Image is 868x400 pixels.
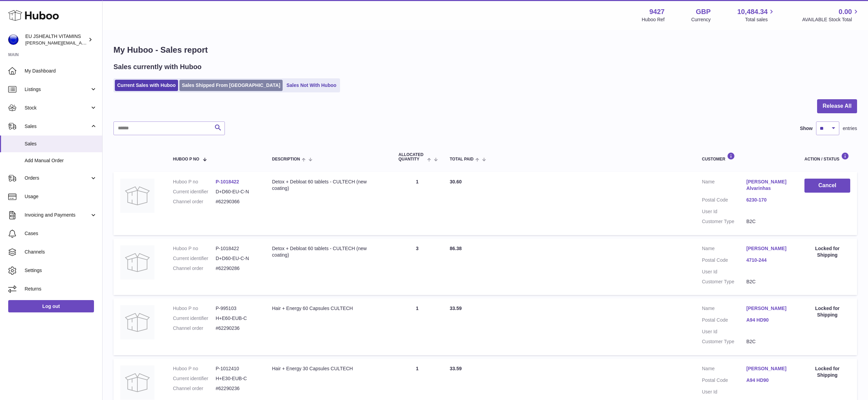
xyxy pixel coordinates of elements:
[392,172,443,235] td: 1
[25,105,90,111] span: Stock
[804,245,850,258] div: Locked for Shipping
[839,7,852,16] span: 0.00
[450,306,462,311] span: 33.59
[115,80,178,91] a: Current Sales with Huboo
[702,305,746,313] dt: Name
[702,218,746,225] dt: Customer Type
[25,40,137,46] span: [PERSON_NAME][EMAIL_ADDRESS][DOMAIN_NAME]
[745,16,775,23] span: Total sales
[120,179,154,213] img: no-photo.jpg
[216,265,258,272] dd: #62290286
[702,328,746,335] dt: User Id
[746,197,791,203] a: 6230-170
[702,179,746,193] dt: Name
[804,365,850,378] div: Locked for Shipping
[25,33,87,46] div: EU JSHEALTH VITAMINS
[746,218,791,225] dd: B2C
[702,197,746,205] dt: Postal Code
[702,389,746,395] dt: User Id
[173,385,216,392] dt: Channel order
[173,305,216,312] dt: Huboo P no
[25,157,97,164] span: Add Manual Order
[702,269,746,275] dt: User Id
[392,238,443,295] td: 3
[216,198,258,205] dd: #62290366
[120,365,154,400] img: no-photo.jpg
[216,305,258,312] dd: P-995103
[173,265,216,272] dt: Channel order
[702,317,746,325] dt: Postal Code
[737,7,768,16] span: 10,484.34
[800,125,813,132] label: Show
[25,267,97,274] span: Settings
[746,279,791,285] dd: B2C
[179,80,283,91] a: Sales Shipped From [GEOGRAPHIC_DATA]
[173,245,216,252] dt: Huboo P no
[8,35,18,45] img: laura@jessicasepel.com
[173,365,216,372] dt: Huboo P no
[702,245,746,254] dt: Name
[25,86,90,93] span: Listings
[817,99,857,113] button: Release All
[702,377,746,385] dt: Postal Code
[746,338,791,345] dd: B2C
[173,255,216,262] dt: Current identifier
[802,16,860,23] span: AVAILABLE Stock Total
[702,365,746,374] dt: Name
[642,16,665,23] div: Huboo Ref
[804,305,850,318] div: Locked for Shipping
[450,179,462,184] span: 30.60
[216,365,258,372] dd: P-1012410
[702,152,791,162] div: Customer
[216,255,258,262] dd: D+D60-EU-C-N
[113,44,857,55] h1: My Huboo - Sales report
[272,245,385,258] div: Detox + Debloat 60 tablets - CULTECH (new coating)
[25,193,97,200] span: Usage
[746,257,791,263] a: 4710-244
[173,189,216,195] dt: Current identifier
[173,375,216,382] dt: Current identifier
[173,157,199,162] span: Huboo P no
[25,212,90,218] span: Invoicing and Payments
[216,315,258,322] dd: H+E60-EUB-C
[649,7,665,16] strong: 9427
[216,375,258,382] dd: H+E30-EUB-C
[802,7,860,23] a: 0.00 AVAILABLE Stock Total
[216,245,258,252] dd: P-1018422
[746,179,791,192] a: [PERSON_NAME] Alvarinhas
[25,249,97,255] span: Channels
[272,179,385,192] div: Detox + Debloat 60 tablets - CULTECH (new coating)
[696,7,710,16] strong: GBP
[272,365,385,372] div: Hair + Energy 30 Capsules CULTECH
[702,338,746,345] dt: Customer Type
[25,286,97,292] span: Returns
[702,257,746,265] dt: Postal Code
[25,230,97,237] span: Cases
[398,153,425,162] span: ALLOCATED Quantity
[843,125,857,132] span: entries
[25,175,90,181] span: Orders
[746,377,791,384] a: A94 HD90
[702,279,746,285] dt: Customer Type
[173,325,216,332] dt: Channel order
[450,366,462,371] span: 33.59
[746,245,791,252] a: [PERSON_NAME]
[173,198,216,205] dt: Channel order
[691,16,711,23] div: Currency
[216,179,239,184] a: P-1018422
[702,208,746,215] dt: User Id
[216,189,258,195] dd: D+D60-EU-C-N
[272,305,385,312] div: Hair + Energy 60 Capsules CULTECH
[746,365,791,372] a: [PERSON_NAME]
[25,141,97,147] span: Sales
[120,245,154,280] img: no-photo.jpg
[804,179,850,193] button: Cancel
[25,68,97,74] span: My Dashboard
[25,123,90,130] span: Sales
[746,305,791,312] a: [PERSON_NAME]
[113,62,202,72] h2: Sales currently with Huboo
[450,157,474,162] span: Total paid
[746,317,791,323] a: A94 HD90
[450,246,462,251] span: 86.38
[173,315,216,322] dt: Current identifier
